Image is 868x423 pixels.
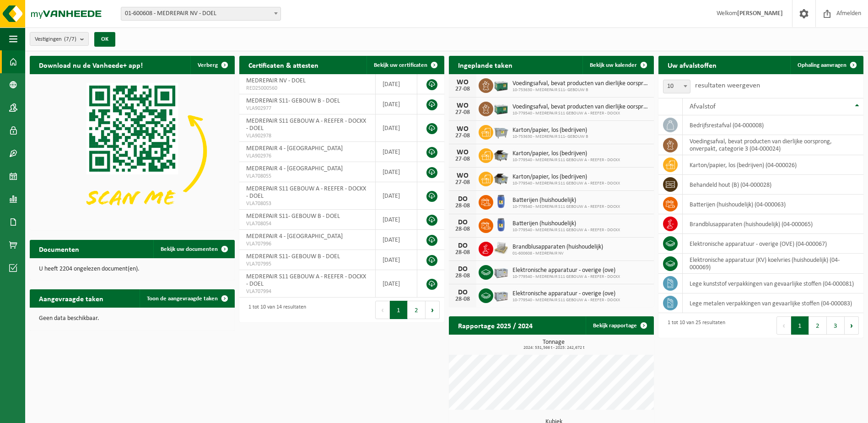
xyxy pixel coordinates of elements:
span: 10-779540 - MEDREPAIR S11 GEBOUW A - REEFER - DOCKX [512,157,620,163]
button: Vestigingen(7/7) [30,32,89,46]
span: 2024: 531,566 t - 2025: 242,672 t [453,346,654,350]
img: WB-2500-GAL-GY-01 [493,124,509,139]
span: MEDREPAIR 4 - [GEOGRAPHIC_DATA] [246,145,343,152]
td: elektronische apparatuur - overige (OVE) (04-000067) [683,234,863,254]
span: MEDREPAIR S11- GEBOUW B - DOEL [246,213,340,220]
span: VLA707996 [246,240,368,248]
p: Geen data beschikbaar. [39,315,226,322]
span: Voedingsafval, bevat producten van dierlijke oorsprong, onverpakt, categorie 3 [512,103,649,111]
img: WB-5000-GAL-GY-01 [493,147,509,163]
td: [DATE] [376,182,417,210]
td: [DATE] [376,114,417,142]
div: DO [453,219,472,226]
button: 2 [809,316,827,335]
span: VLA707994 [246,288,368,295]
div: WO [453,79,472,86]
span: VLA902976 [246,152,368,160]
span: Brandblusapparaten (huishoudelijk) [512,244,603,251]
span: 10-779540 - MEDREPAIR S11 GEBOUW A - REEFER - DOCKX [512,228,620,233]
span: VLA708053 [246,200,368,207]
td: [DATE] [376,230,417,250]
span: Batterijen (huishoudelijk) [512,220,620,228]
img: PB-LB-0680-HPE-GY-01 [493,287,509,303]
button: Next [845,316,859,335]
button: OK [94,32,115,47]
span: MEDREPAIR S11- GEBOUW B - DOEL [246,98,340,104]
button: Previous [776,316,791,335]
img: PB-OT-0200-HPE-00-02 [493,217,509,233]
td: lege kunststof verpakkingen van gevaarlijke stoffen (04-000081) [683,274,863,293]
h2: Documenten [30,240,88,258]
span: MEDREPAIR S11- GEBOUW B - DOEL [246,253,340,260]
td: lege metalen verpakkingen van gevaarlijke stoffen (04-000083) [683,293,863,313]
div: WO [453,102,472,109]
button: 3 [827,316,845,335]
button: Verberg [190,56,234,74]
span: VLA708054 [246,220,368,228]
td: [DATE] [376,162,417,182]
h2: Aangevraagde taken [30,289,113,307]
div: WO [453,149,472,156]
span: Batterijen (huishoudelijk) [512,197,620,204]
h2: Uw afvalstoffen [658,56,726,74]
h2: Rapportage 2025 / 2024 [449,316,542,334]
td: brandblusapparaten (huishoudelijk) (04-000065) [683,214,863,234]
h2: Certificaten & attesten [239,56,328,74]
span: 01-600608 - MEDREPAIR NV [512,251,603,256]
div: WO [453,172,472,179]
td: [DATE] [376,210,417,230]
span: Ophaling aanvragen [798,62,846,68]
span: 10-779540 - MEDREPAIR S11 GEBOUW A - REEFER - DOCKX [512,298,620,303]
span: Afvalstof [690,103,716,110]
label: resultaten weergeven [695,82,760,89]
span: Bekijk uw kalender [590,62,637,68]
span: 10-779540 - MEDREPAIR S11 GEBOUW A - REEFER - DOCKX [512,274,620,280]
button: Previous [375,301,390,319]
div: 27-08 [453,133,472,139]
td: bedrijfsrestafval (04-000008) [683,115,863,135]
td: elektronische apparatuur (KV) koelvries (huishoudelijk) (04-000069) [683,254,863,274]
span: 10-779540 - MEDREPAIR S11 GEBOUW A - REEFER - DOCKX [512,111,649,116]
span: 01-600608 - MEDREPAIR NV - DOEL [121,7,281,21]
a: Bekijk rapportage [586,316,653,335]
span: Karton/papier, los (bedrijven) [512,127,588,134]
div: 28-08 [453,296,472,303]
div: 1 tot 10 van 14 resultaten [244,300,306,320]
div: 27-08 [453,156,472,163]
strong: [PERSON_NAME] [737,10,783,17]
button: 1 [390,301,408,319]
div: DO [453,195,472,203]
div: WO [453,125,472,133]
td: [DATE] [376,250,417,270]
span: RED25000560 [246,85,368,92]
span: Verberg [198,62,218,68]
span: Karton/papier, los (bedrijven) [512,174,620,181]
button: 1 [791,316,809,335]
span: 10-753630 - MEDREPAIR S11- GEBOUW B [512,134,588,140]
h3: Tonnage [453,339,654,350]
td: [DATE] [376,94,417,114]
div: 28-08 [453,249,472,256]
a: Bekijk uw kalender [582,56,653,74]
td: batterijen (huishoudelijk) (04-000063) [683,195,863,214]
td: karton/papier, los (bedrijven) (04-000026) [683,155,863,175]
span: 10 [663,80,690,93]
td: [DATE] [376,270,417,298]
span: MEDREPAIR NV - DOEL [246,77,306,84]
span: Bekijk uw certificaten [374,62,427,68]
span: 10-779540 - MEDREPAIR S11 GEBOUW A - REEFER - DOCKX [512,181,620,186]
span: 10 [663,80,690,93]
span: VLA902978 [246,132,368,140]
td: behandeld hout (B) (04-000028) [683,175,863,195]
td: voedingsafval, bevat producten van dierlijke oorsprong, onverpakt, categorie 3 (04-000024) [683,135,863,155]
div: DO [453,242,472,249]
span: VLA707995 [246,260,368,268]
a: Ophaling aanvragen [790,56,863,74]
div: DO [453,289,472,296]
div: 28-08 [453,273,472,279]
img: Download de VHEPlus App [30,74,235,228]
span: VLA708055 [246,173,368,180]
h2: Download nu de Vanheede+ app! [30,56,152,74]
span: Bekijk uw documenten [161,246,218,252]
div: 28-08 [453,203,472,209]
